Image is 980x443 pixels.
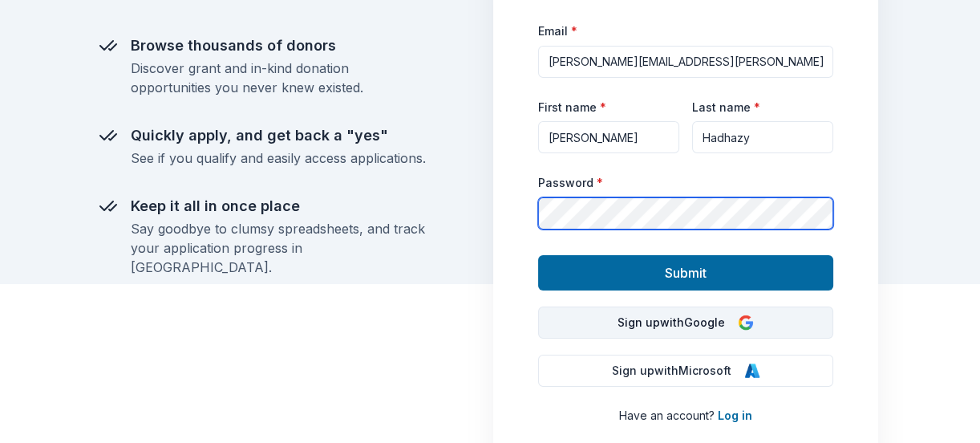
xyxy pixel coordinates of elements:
span: Submit [665,262,707,283]
div: Quickly apply, and get back a "yes" [131,123,426,148]
div: Say goodbye to clumsy spreadsheets, and track your application progress in [GEOGRAPHIC_DATA]. [131,219,426,277]
div: Discover grant and in-kind donation opportunities you never knew existed. [131,59,426,97]
label: First name [538,100,606,116]
span: Have an account? [619,408,715,422]
div: Keep it all in once place [131,193,426,219]
img: Google Logo [738,315,754,331]
div: See if you qualify and easily access applications. [131,148,426,168]
div: Browse thousands of donors [131,33,426,59]
img: Microsoft Logo [744,363,760,379]
button: Sign upwithGoogle [538,307,833,339]
a: Log in [718,408,752,422]
label: Last name [692,100,760,116]
label: Email [538,23,577,39]
button: Submit [538,255,833,291]
label: Password [538,175,603,191]
button: Sign upwithMicrosoft [538,355,833,387]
